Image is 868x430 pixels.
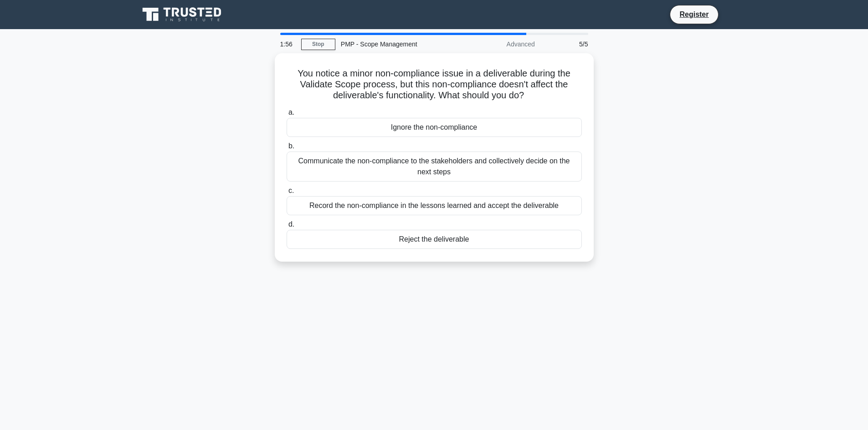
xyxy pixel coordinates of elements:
div: Record the non-compliance in the lessons learned and accept the deliverable [287,196,582,215]
span: a. [288,108,294,116]
div: 5/5 [540,35,594,53]
a: Register [674,9,714,20]
div: Advanced [461,35,540,53]
div: Ignore the non-compliance [287,118,582,137]
span: c. [288,187,294,194]
a: Stop [301,39,335,50]
div: PMP - Scope Management [335,35,461,53]
span: d. [288,220,294,228]
span: b. [288,142,294,150]
div: Reject the deliverable [287,230,582,249]
h5: You notice a minor non-compliance issue in a deliverable during the Validate Scope process, but t... [286,68,583,101]
div: Communicate the non-compliance to the stakeholders and collectively decide on the next steps [287,152,582,182]
div: 1:56 [275,35,301,53]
